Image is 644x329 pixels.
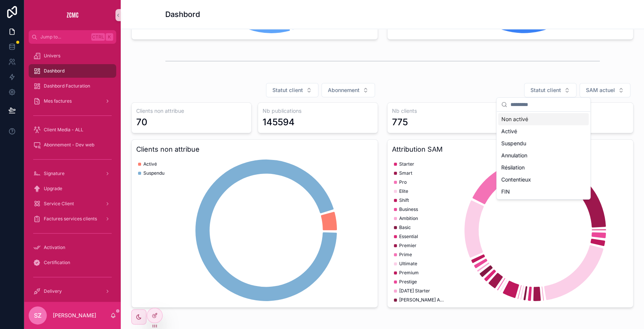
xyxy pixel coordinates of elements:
[29,284,116,298] a: Delivery
[586,86,615,94] span: SAM actuel
[66,9,78,21] img: App logo
[106,34,112,40] span: K
[143,161,157,167] span: Activé
[34,311,41,320] span: SZ
[136,116,148,128] div: 70
[399,188,408,194] span: Elite
[399,215,418,221] span: Ambition
[498,174,589,186] div: Contentieux
[29,64,116,78] a: Dashbord
[29,182,116,195] a: Upgrade
[53,312,96,319] p: [PERSON_NAME]
[29,79,116,93] a: Dashbord Facturation
[136,107,247,115] h3: Clients non attribue
[392,144,629,155] h3: Attribution SAM
[44,260,70,266] span: Certification
[399,261,417,267] span: Ultimate
[524,83,576,97] button: Select Button
[266,83,318,97] button: Select Button
[29,123,116,137] a: Client Media - ALL
[392,116,408,128] div: 775
[530,86,561,94] span: Statut client
[29,30,116,44] button: Jump to...CtrlK
[29,167,116,180] a: Signature
[399,243,417,249] span: Premier
[44,83,90,89] span: Dashbord Facturation
[496,112,590,199] div: Suggestions
[44,288,62,294] span: Delivery
[44,68,65,74] span: Dashbord
[399,224,411,231] span: Basic
[399,206,418,212] span: Business
[136,144,373,155] h3: Clients non attribue
[44,98,72,104] span: Mes factures
[44,171,65,177] span: Signature
[272,86,303,94] span: Statut client
[29,256,116,269] a: Certification
[498,161,589,174] div: Résilation
[29,94,116,108] a: Mes factures
[392,158,629,303] div: chart
[44,186,62,192] span: Upgrade
[399,252,412,258] span: Prime
[399,197,409,203] span: Shift
[136,158,373,303] div: chart
[498,113,589,125] div: Non activé
[498,186,589,198] div: FIN
[165,9,200,20] h1: Dashbord
[29,197,116,211] a: Service Client
[44,244,65,251] span: Activation
[399,179,407,185] span: Pro
[399,279,417,285] span: Prestige
[29,241,116,254] a: Activation
[44,53,60,59] span: Univers
[399,170,412,176] span: Smart
[263,107,373,115] h3: Nb publications
[29,212,116,226] a: Factures services clients
[24,44,121,302] div: scrollable content
[498,137,589,149] div: Suspendu
[498,149,589,161] div: Annulation
[399,161,414,167] span: Starter
[399,288,430,294] span: [DATE] Starter
[328,86,360,94] span: Abonnement
[263,116,295,128] div: 145594
[40,34,88,40] span: Jump to...
[44,127,83,133] span: Client Media - ALL
[579,83,630,97] button: Select Button
[392,107,503,115] h3: Nb clients
[321,83,375,97] button: Select Button
[399,270,419,276] span: Premium
[91,33,105,41] span: Ctrl
[29,138,116,152] a: Abonnement - Dev web
[498,125,589,137] div: Activé
[44,216,97,222] span: Factures services clients
[399,297,444,303] span: [PERSON_NAME] Advenced
[44,142,94,148] span: Abonnement - Dev web
[399,234,418,240] span: Essential
[143,170,164,176] span: Suspendu
[29,49,116,63] a: Univers
[44,201,74,207] span: Service Client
